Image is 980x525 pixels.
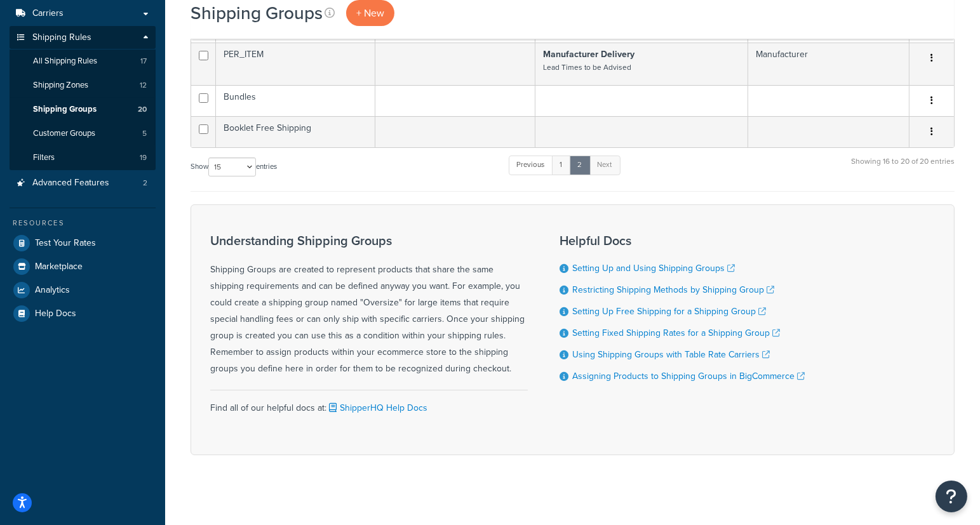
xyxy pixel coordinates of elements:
button: Open Resource Center [936,481,967,512]
small: Lead Times to be Advised [543,62,631,73]
div: Showing 16 to 20 of 20 entries [851,154,955,182]
span: Marketplace [35,262,83,272]
h1: Shipping Groups [191,1,323,25]
span: Help Docs [35,309,76,319]
a: 1 [552,156,571,175]
span: All Shipping Rules [33,56,97,67]
a: 2 [570,156,591,175]
a: Setting Up and Using Shipping Groups [572,262,735,275]
a: Customer Groups 5 [10,122,156,145]
a: All Shipping Rules 17 [10,50,156,73]
a: ShipperHQ Help Docs [326,401,427,415]
a: Help Docs [10,302,156,325]
span: Customer Groups [33,128,95,139]
a: Analytics [10,279,156,302]
li: Shipping Rules [10,26,156,171]
h3: Helpful Docs [560,234,805,248]
span: Analytics [35,285,70,296]
a: Shipping Zones 12 [10,74,156,97]
h3: Understanding Shipping Groups [210,234,528,248]
span: 12 [140,80,147,91]
a: Carriers [10,2,156,25]
span: 19 [140,152,147,163]
li: Filters [10,146,156,169]
span: 2 [143,178,147,189]
li: Shipping Groups [10,98,156,121]
li: Advanced Features [10,171,156,195]
a: Restricting Shipping Methods by Shipping Group [572,283,774,296]
a: Setting Fixed Shipping Rates for a Shipping Group [572,326,780,340]
a: Filters 19 [10,146,156,169]
span: Filters [33,152,55,163]
li: All Shipping Rules [10,50,156,73]
span: Shipping Groups [33,104,97,115]
select: Showentries [208,157,256,176]
a: Marketplace [10,255,156,278]
a: Using Shipping Groups with Table Rate Carriers [572,348,770,361]
span: Shipping Rules [32,32,91,43]
a: Shipping Groups 20 [10,98,156,121]
div: Find all of our helpful docs at: [210,390,528,416]
div: Resources [10,218,156,229]
td: Bundles [216,85,375,116]
li: Customer Groups [10,122,156,145]
div: Shipping Groups are created to represent products that share the same shipping requirements and c... [210,234,528,377]
span: Test Your Rates [35,238,96,249]
a: Shipping Rules [10,26,156,50]
span: Advanced Features [32,178,109,189]
span: 20 [138,104,147,115]
a: Setting Up Free Shipping for a Shipping Group [572,305,766,318]
strong: Manufacturer Delivery [543,48,634,61]
li: Shipping Zones [10,74,156,97]
a: Advanced Features 2 [10,171,156,195]
a: Assigning Products to Shipping Groups in BigCommerce [572,369,805,383]
span: 17 [140,56,147,67]
td: Manufacturer [748,43,910,85]
a: Test Your Rates [10,232,156,255]
td: PER_ITEM [216,43,375,85]
span: Carriers [32,8,64,19]
span: Shipping Zones [33,80,88,91]
span: + New [356,6,384,20]
td: Booklet Free Shipping [216,116,375,147]
span: 5 [142,128,147,139]
a: Next [589,156,621,175]
label: Show entries [191,157,277,176]
a: Previous [509,156,553,175]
